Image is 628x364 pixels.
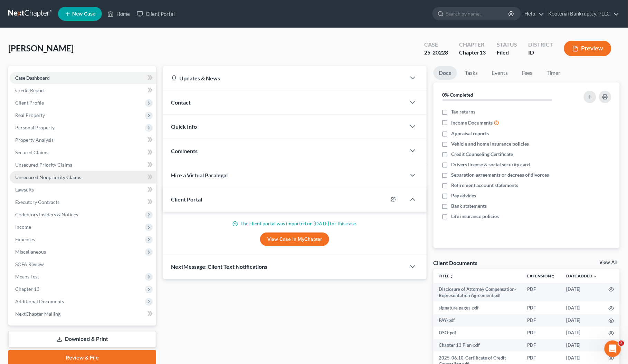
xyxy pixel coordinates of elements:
span: Lawsuits [15,187,34,193]
a: Lawsuits [10,184,156,196]
span: Quick Info [171,123,197,130]
a: Download & Print [8,331,156,347]
span: Hire a Virtual Paralegal [171,172,228,178]
i: expand_more [593,274,598,278]
a: Property Analysis [10,134,156,146]
div: Statement of Financial Affairs - Payments Made in the Last 90 days [10,130,128,150]
img: Profile image for Lindsey [94,11,108,25]
span: NextMessage: Client Text Notifications [171,263,268,270]
div: Close [119,11,131,23]
span: 13 [479,49,486,56]
div: Updates & News [171,75,398,82]
a: NextChapter Mailing [10,308,156,320]
span: Vehicle and home insurance policies [451,140,529,147]
span: Real Property [15,112,45,118]
td: [DATE] [561,283,603,302]
div: ID [528,49,553,57]
a: Docs [434,66,457,80]
span: Appraisal reports [451,130,489,137]
span: Income [15,224,31,230]
div: Statement of Financial Affairs - Payments Made in the Last 90 days [14,133,116,148]
p: How can we help? [14,61,124,72]
a: Date Added expand_more [567,273,598,278]
span: Help [110,233,121,237]
div: Amendments [10,176,128,189]
span: Tax returns [451,108,476,115]
td: PAY-pdf [434,314,522,327]
td: PDF [522,302,561,314]
span: Client Profile [15,100,44,106]
iframe: To enrich screen reader interactions, please activate Accessibility in Grammarly extension settings [605,341,621,357]
div: Send us a message [14,87,115,94]
div: Adding Income [10,163,128,176]
a: Events [486,66,514,80]
span: Secured Claims [15,149,48,155]
a: Case Dashboard [10,72,156,84]
span: Client Portal [171,196,202,203]
div: Case [424,41,448,49]
span: Means Test [15,274,39,279]
span: Personal Property [15,125,55,130]
td: PDF [522,314,561,327]
div: We typically reply in a few hours [14,94,115,101]
i: unfold_more [551,274,555,278]
a: Credit Report [10,84,156,97]
a: Client Portal [133,8,178,20]
span: Chapter 13 [15,286,39,292]
span: Executory Contracts [15,199,59,205]
div: District [528,41,553,49]
div: Chapter [459,49,486,57]
input: Search by name... [446,7,510,20]
p: The client portal was imported on [DATE] for this case. [171,220,418,227]
span: Case Dashboard [15,75,50,81]
td: [DATE] [561,339,603,352]
div: Attorney's Disclosure of Compensation [14,153,116,160]
span: Income Documents [451,119,493,126]
button: Preview [564,41,611,56]
a: Executory Contracts [10,196,156,208]
div: 25-20228 [424,49,448,57]
a: View Case in MyChapter [260,233,329,246]
span: Miscellaneous [15,249,46,255]
a: Fees [516,66,539,80]
span: Contact [171,99,191,106]
span: SOFA Review [15,261,44,267]
td: DSO-pdf [434,327,522,339]
img: Profile image for Emma [81,11,95,25]
span: Expenses [15,236,35,242]
button: Messages [46,215,92,243]
span: Unsecured Priority Claims [15,162,72,168]
td: [DATE] [561,314,603,327]
a: Extensionunfold_more [527,273,555,278]
img: logo [14,16,54,22]
td: signature pages-pdf [434,302,522,314]
div: Client Documents [434,259,478,266]
div: Send us a messageWe typically reply in a few hours [7,81,131,107]
span: Credit Counseling Certificate [451,151,513,158]
span: Messages [57,233,81,237]
div: Filed [497,49,517,57]
span: Search for help [14,117,56,125]
span: NextChapter Mailing [15,311,60,317]
td: Disclosure of Attorney Compensation- Representation Agreement.pdf [434,283,522,302]
span: Bank statements [451,203,487,209]
td: [DATE] [561,302,603,314]
span: Home [15,233,31,237]
span: New Case [72,11,95,17]
span: Codebtors Insiders & Notices [15,211,78,217]
span: Unsecured Nonpriority Claims [15,174,81,180]
span: Property Analysis [15,137,54,143]
a: Secured Claims [10,146,156,159]
div: Amendments [14,179,116,186]
img: Profile image for James [68,11,82,25]
td: [DATE] [561,327,603,339]
div: Chapter [459,41,486,49]
span: Credit Report [15,87,45,93]
a: Tasks [460,66,484,80]
a: Kootenai Bankruptcy, PLLC [545,8,619,20]
span: Comments [171,148,198,154]
span: Retirement account statements [451,182,518,189]
a: View All [600,260,617,265]
td: Chapter 13 Plan-pdf [434,339,522,352]
span: Drivers license & social security card [451,161,530,168]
